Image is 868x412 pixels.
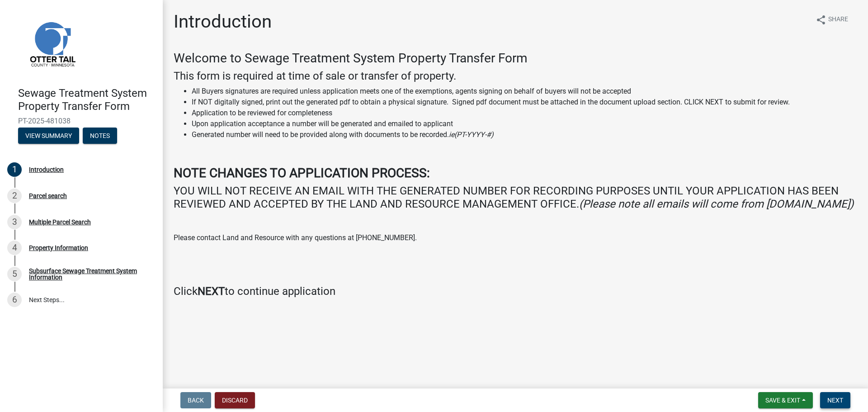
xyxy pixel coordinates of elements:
[449,130,494,139] i: ie(PT-YYYY-#)
[7,267,22,281] div: 5
[215,392,255,408] button: Discard
[174,11,272,33] h1: Introduction
[83,128,117,144] button: Notes
[828,14,848,25] span: Share
[18,117,145,125] span: PT-2025-481038
[174,166,430,180] strong: NOTE CHANGES TO APPLICATION PROCESS:
[7,162,22,177] div: 1
[808,11,855,28] button: shareShare
[7,241,22,255] div: 4
[18,128,79,144] button: View Summary
[180,392,211,408] button: Back
[174,285,857,298] h4: Click to continue application
[192,108,857,118] li: Application to be reviewed for completeness
[198,285,225,298] strong: NEXT
[18,133,79,140] wm-modal-confirm: Summary
[758,392,813,408] button: Save & Exit
[192,129,857,140] li: Generated number will need to be provided along with documents to be recorded.
[174,70,857,83] h4: This form is required at time of sale or transfer of property.
[827,397,843,404] span: Next
[29,193,67,199] div: Parcel search
[174,185,857,211] h4: YOU WILL NOT RECEIVE AN EMAIL WITH THE GENERATED NUMBER FOR RECORDING PURPOSES UNTIL YOUR APPLICA...
[83,133,117,140] wm-modal-confirm: Notes
[18,9,86,77] img: Otter Tail County, Minnesota
[7,293,22,307] div: 6
[18,87,156,113] h4: Sewage Treatment System Property Transfer Form
[192,97,857,108] li: If NOT digitally signed, print out the generated pdf to obtain a physical signature. Signed pdf d...
[174,232,857,243] p: Please contact Land and Resource with any questions at [PHONE_NUMBER].
[29,219,91,225] div: Multiple Parcel Search
[820,392,850,408] button: Next
[174,51,857,66] h3: Welcome to Sewage Treatment System Property Transfer Form
[192,86,857,97] li: All Buyers signatures are required unless application meets one of the exemptions, agents signing...
[7,215,22,229] div: 3
[29,166,64,173] div: Introduction
[29,268,148,280] div: Subsurface Sewage Treatment System Information
[816,14,826,25] i: share
[192,118,857,129] li: Upon application acceptance a number will be generated and emailed to applicant
[765,397,800,404] span: Save & Exit
[29,245,88,251] div: Property Information
[579,198,854,210] i: (Please note all emails will come from [DOMAIN_NAME])
[188,397,204,404] span: Back
[7,189,22,203] div: 2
